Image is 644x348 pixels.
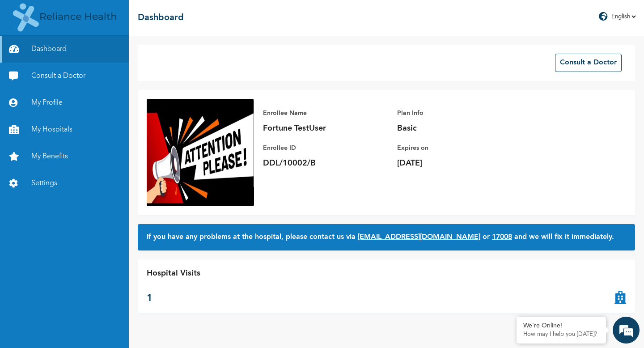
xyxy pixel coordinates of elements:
a: [EMAIL_ADDRESS][DOMAIN_NAME] [358,233,480,241]
h2: Dashboard [138,13,184,23]
div: We're Online! [523,322,599,330]
p: 1 [147,293,200,304]
p: Enrollee Name [263,108,388,119]
img: Enrollee [147,99,254,206]
textarea: Type your message and hit 'Enter' [4,283,170,314]
p: Hospital Visits [147,268,200,278]
div: Chat with us now [47,50,150,62]
a: 17008 [492,233,512,241]
p: DDL/10002/B [263,158,388,169]
button: Consult a Doctor [555,54,622,72]
img: d_794563401_company_1708531726252_794563401 [17,45,36,67]
p: Enrollee ID [263,143,388,153]
h2: If you have any problems at the hospital, please contact us via or and we will fix it immediately. [147,233,626,242]
img: RelianceHMO's Logo [9,0,120,35]
div: Minimize live chat window [147,4,168,26]
span: We're online! [52,132,123,222]
p: How may I help you today? [523,331,599,338]
p: Basic [397,123,522,134]
p: Plan Info [397,108,522,119]
p: [DATE] [397,158,522,169]
p: Fortune TestUser [263,123,388,134]
p: Expires on [397,143,522,153]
